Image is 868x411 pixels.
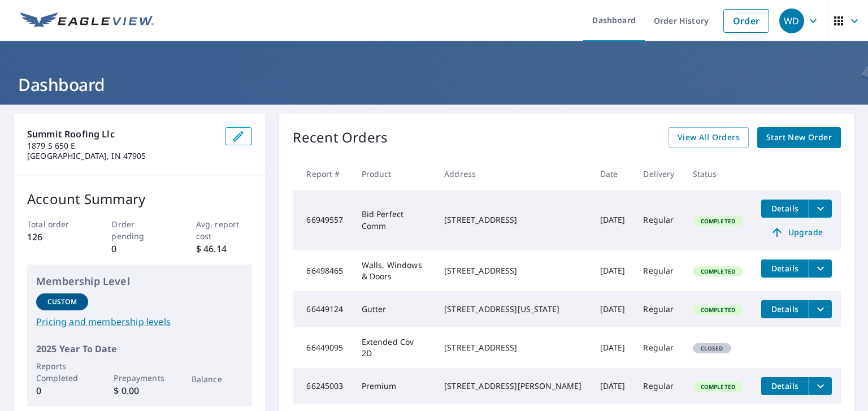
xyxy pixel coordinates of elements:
span: Completed [694,383,742,391]
th: Product [353,157,436,191]
a: Upgrade [761,223,832,241]
p: Prepayments [114,372,166,384]
td: Gutter [353,291,436,327]
a: Start New Order [757,127,841,148]
p: $ 0.00 [114,384,166,397]
p: Order pending [111,218,168,242]
div: [STREET_ADDRESS] [444,214,581,226]
a: View All Orders [669,127,749,148]
span: Upgrade [768,226,825,239]
a: Pricing and membership levels [36,315,243,328]
span: Details [768,263,802,274]
p: Custom [47,297,77,307]
button: detailsBtn-66498465 [761,259,809,278]
div: [STREET_ADDRESS][PERSON_NAME] [444,380,581,392]
td: Regular [634,368,683,404]
p: 1879 S 650 E [27,141,216,151]
p: [GEOGRAPHIC_DATA], IN 47905 [27,151,216,161]
p: $ 46.14 [196,242,253,256]
button: filesDropdownBtn-66949557 [809,200,832,218]
button: detailsBtn-66949557 [761,200,809,218]
td: Regular [634,191,683,250]
th: Report # [293,157,352,191]
th: Status [684,157,752,191]
td: Regular [634,327,683,368]
p: Reports Completed [36,360,88,384]
p: Summit Roofing Llc [27,127,216,141]
p: Recent Orders [293,127,388,148]
td: Walls, Windows & Doors [353,250,436,291]
div: [STREET_ADDRESS] [444,342,581,353]
img: EV Logo [20,12,154,29]
p: 126 [27,230,84,244]
a: Order [723,9,769,33]
td: 66449124 [293,291,352,327]
p: Account Summary [27,189,252,209]
span: View All Orders [678,131,740,145]
p: Membership Level [36,274,243,289]
div: [STREET_ADDRESS] [444,265,581,276]
span: Details [768,203,802,214]
button: detailsBtn-66245003 [761,377,809,395]
p: Total order [27,218,84,230]
button: filesDropdownBtn-66498465 [809,259,832,278]
td: Extended Cov 2D [353,327,436,368]
div: WD [779,8,804,33]
td: [DATE] [591,191,635,250]
td: [DATE] [591,291,635,327]
td: [DATE] [591,250,635,291]
h1: Dashboard [14,73,854,96]
td: [DATE] [591,327,635,368]
th: Delivery [634,157,683,191]
div: [STREET_ADDRESS][US_STATE] [444,304,581,315]
span: Completed [694,217,742,225]
span: Details [768,304,802,314]
p: Balance [192,373,244,385]
td: [DATE] [591,368,635,404]
span: Start New Order [766,131,832,145]
td: Regular [634,250,683,291]
button: detailsBtn-66449124 [761,300,809,318]
td: 66245003 [293,368,352,404]
td: Premium [353,368,436,404]
td: Bid Perfect Comm [353,191,436,250]
p: 2025 Year To Date [36,342,243,356]
span: Details [768,380,802,391]
button: filesDropdownBtn-66449124 [809,300,832,318]
p: 0 [111,242,168,256]
th: Date [591,157,635,191]
p: 0 [36,384,88,397]
button: filesDropdownBtn-66245003 [809,377,832,395]
td: 66498465 [293,250,352,291]
p: Avg. report cost [196,218,253,242]
span: Closed [694,344,730,352]
td: 66449095 [293,327,352,368]
span: Completed [694,306,742,314]
td: Regular [634,291,683,327]
span: Completed [694,267,742,275]
th: Address [435,157,591,191]
td: 66949557 [293,191,352,250]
